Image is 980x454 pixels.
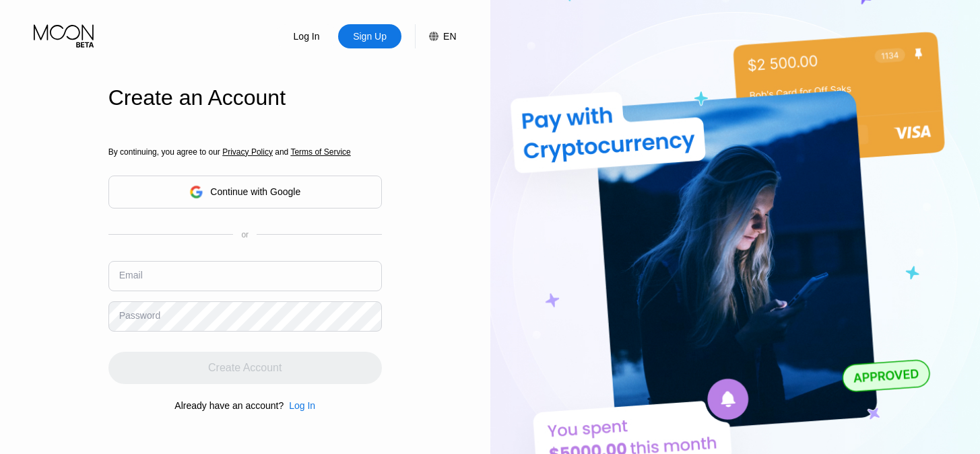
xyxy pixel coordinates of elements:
div: Continue with Google [210,186,300,197]
div: Already have an account? [174,400,284,411]
div: Log In [275,24,338,48]
div: EN [415,24,456,48]
div: Sign Up [338,24,401,48]
div: Email [119,270,143,280]
div: Password [119,310,160,321]
span: Privacy Policy [222,147,273,157]
div: Log In [292,30,321,43]
div: By continuing, you agree to our [108,147,382,157]
div: or [241,230,249,239]
div: Continue with Google [108,176,382,209]
div: Sign Up [352,30,388,43]
div: Log In [284,400,315,411]
div: EN [443,31,456,42]
span: Terms of Service [290,147,350,157]
div: Log In [289,400,315,411]
span: and [273,147,291,157]
div: Create an Account [108,85,382,110]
